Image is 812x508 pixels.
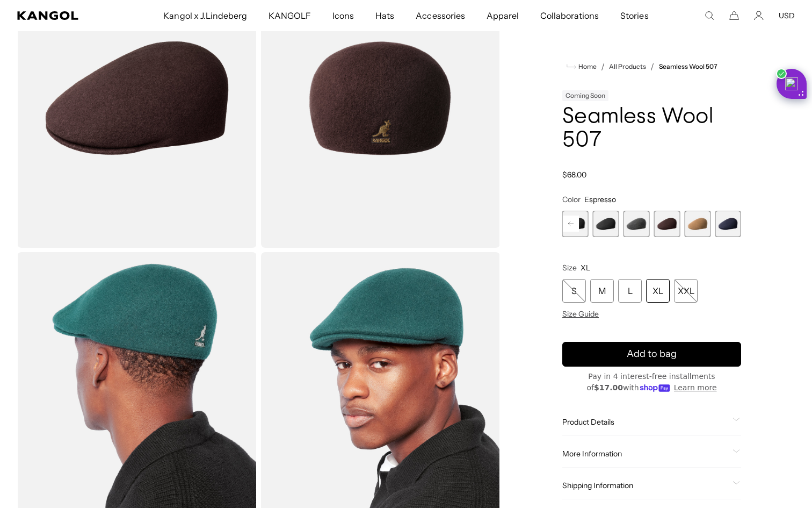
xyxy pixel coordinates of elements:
[654,211,680,237] label: Espresso
[562,211,589,237] label: Black/Gold
[562,195,581,204] span: Color
[584,195,616,204] span: Espresso
[562,481,728,490] span: Shipping Information
[562,90,608,101] div: Coming Soon
[593,211,619,237] label: Black
[562,342,741,367] button: Add to bag
[779,11,795,20] button: USD
[646,60,654,73] li: /
[562,105,741,153] h1: Seamless Wool 507
[609,63,646,70] a: All Products
[705,11,714,20] summary: Search here
[593,211,619,237] div: 5 of 9
[624,211,650,237] div: 6 of 9
[646,279,670,303] div: XL
[562,417,728,427] span: Product Details
[562,211,589,237] div: 4 of 9
[562,279,586,303] div: S
[562,60,741,73] nav: breadcrumbs
[674,279,698,303] div: XXL
[754,11,764,20] a: Account
[576,63,597,70] span: Home
[597,60,605,73] li: /
[715,211,741,237] div: 9 of 9
[659,63,717,70] a: Seamless Wool 507
[715,211,741,237] label: Dark Blue
[562,309,599,319] span: Size Guide
[562,263,577,273] span: Size
[684,211,711,237] label: Wood
[562,170,586,180] span: $68.00
[627,347,677,361] span: Add to bag
[567,62,597,71] a: Home
[562,449,728,459] span: More Information
[581,263,590,273] span: XL
[17,11,107,20] a: Kangol
[654,211,680,237] div: 7 of 9
[684,211,711,237] div: 8 of 9
[729,11,739,20] button: Cart
[590,279,614,303] div: M
[618,279,642,303] div: L
[624,211,650,237] label: Dark Flannel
